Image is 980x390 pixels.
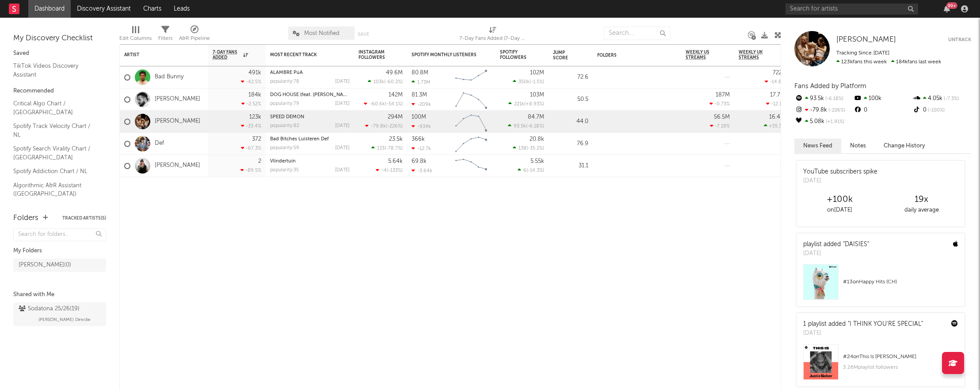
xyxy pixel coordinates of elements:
div: ( ) [518,167,544,173]
div: A&R Pipeline [179,33,210,44]
div: +100k [799,194,881,205]
div: -67.3 % [241,145,261,151]
span: -100 % [927,108,945,113]
div: ALAMBRE PúA [270,70,350,75]
div: 20.8k [530,136,544,142]
div: 184k [248,92,261,98]
div: Edit Columns [119,22,152,48]
span: -79.8k [371,124,386,129]
div: [DATE] [335,146,350,151]
div: popularity: 79 [270,101,299,106]
div: 0 [853,104,912,116]
a: Bad Bunny [155,73,183,81]
a: TikTok Videos Discovery Assistant [13,61,97,79]
div: -0.73 % [709,101,730,107]
span: [PERSON_NAME] [836,36,896,43]
span: 133 [377,146,385,151]
span: -4 [381,168,387,173]
div: 3.26M playlist followers [843,362,958,373]
a: #24onThis Is [PERSON_NAME]3.26Mplaylist followers [797,344,965,386]
div: Recommended [13,86,106,97]
input: Search for folders... [13,228,106,241]
a: [PERSON_NAME] [155,118,200,125]
div: Most Recent Track [270,52,336,58]
div: 81.3M [412,92,427,98]
div: 100k [853,93,912,104]
a: SPEED DEMON [270,115,304,120]
div: ( ) [508,101,544,107]
svg: Chart title [451,89,491,111]
div: Saved [13,48,106,59]
div: 50.5 [553,94,588,105]
input: Search... [604,27,670,40]
div: -3.64k [412,168,432,174]
span: 138 [519,146,526,151]
div: YouTube subscribers spike [803,167,877,177]
div: playlist added [803,240,869,249]
div: -42.5 % [241,79,261,85]
a: [PERSON_NAME] [155,162,200,170]
a: Sodatona 25/26(19)[PERSON_NAME] Directie [13,302,106,326]
div: 16.4M [769,114,785,120]
button: Notes [841,139,875,153]
span: -54.1 % [386,102,401,107]
span: 93.5k [514,124,526,129]
div: Artist [124,52,191,58]
div: ( ) [513,145,544,151]
button: Save [358,32,369,37]
div: 294M [388,114,403,120]
div: 100M [412,114,426,120]
div: 2 [258,158,261,164]
div: 722k [773,70,785,76]
div: [PERSON_NAME] ( 0 ) [19,260,71,270]
div: [DATE] [335,79,350,84]
div: 1 playlist added [803,320,923,329]
svg: Chart title [451,66,491,89]
div: 103M [530,92,544,98]
span: 123k fans this week [836,59,887,65]
div: # 13 on Happy Hits (CH) [843,277,958,287]
div: Filters [158,33,172,44]
div: popularity: 82 [270,124,299,128]
div: My Folders [13,246,106,256]
div: -209k [412,101,431,107]
div: [DATE] [335,101,350,106]
div: 80.8M [412,70,428,76]
span: -60.2 % [385,80,401,85]
a: Spotify Addiction Chart / NL [13,166,97,176]
div: popularity: 35 [270,168,299,173]
div: [DATE] [803,177,877,185]
span: [PERSON_NAME] Directie [38,314,91,325]
div: [DATE] [335,168,350,173]
div: Filters [158,22,172,48]
div: ( ) [371,145,403,151]
div: 0 [912,104,971,116]
div: -79.8k [794,104,853,116]
div: SPEED DEMON [270,115,350,120]
button: Change History [875,139,934,153]
span: 103k [374,80,384,85]
div: 7-Day Fans Added (7-Day Fans Added) [459,33,526,44]
span: Weekly UK Streams [739,50,772,60]
div: Vlindertuin [270,159,350,164]
a: Critical Algo Chart / [GEOGRAPHIC_DATA] [13,99,97,117]
div: Instagram Followers [358,50,389,60]
span: +1.91 % [824,120,844,124]
div: 31.1 [553,161,588,171]
div: ( ) [365,123,403,129]
div: 17.7M [770,92,785,98]
div: 4.05k [912,93,971,104]
button: Tracked Artists(5) [62,216,106,220]
div: Jump Score [553,50,575,61]
div: -12.1 % [766,101,785,107]
div: popularity: 78 [270,79,299,84]
div: on [DATE] [799,205,881,216]
div: [DATE] [803,329,923,338]
svg: Chart title [451,111,491,133]
div: 44.0 [553,116,588,127]
div: popularity: 59 [270,146,299,151]
button: News Feed [794,139,841,153]
div: Edit Columns [119,33,152,44]
span: Weekly US Streams [686,50,717,60]
div: ( ) [368,79,403,85]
